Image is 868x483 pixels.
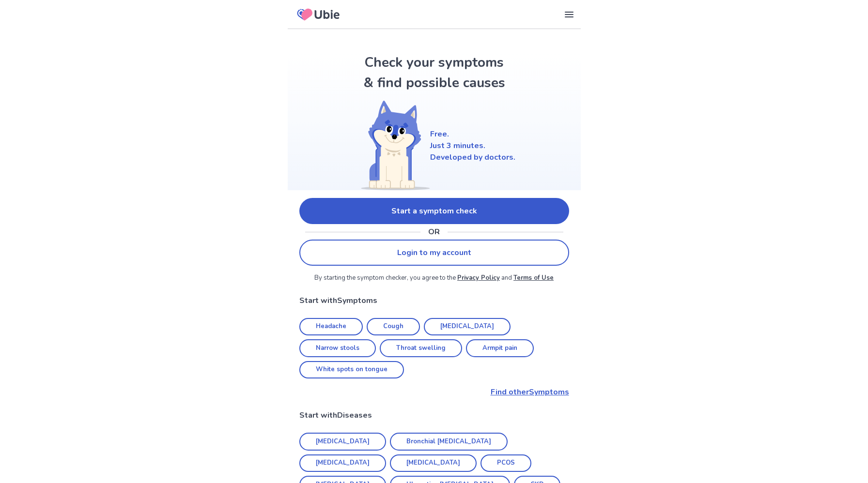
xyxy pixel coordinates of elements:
a: Find otherSymptoms [299,386,569,398]
a: Cough [367,318,420,336]
p: OR [428,226,440,238]
a: Throat swelling [380,339,462,357]
a: White spots on tongue [299,361,404,379]
p: Start with Diseases [299,409,569,421]
a: [MEDICAL_DATA] [299,454,386,472]
a: [MEDICAL_DATA] [424,318,511,336]
img: Shiba (Welcome) [353,101,430,190]
a: Headache [299,318,363,336]
a: Armpit pain [466,339,534,357]
a: PCOS [480,454,531,472]
p: Start with Symptoms [299,295,569,306]
p: Developed by doctors. [430,151,515,163]
a: Login to my account [299,240,569,266]
p: Find other Symptoms [299,386,569,398]
a: Start a symptom check [299,198,569,224]
a: Privacy Policy [457,273,500,282]
h1: Check your symptoms & find possible causes [361,52,507,93]
a: [MEDICAL_DATA] [390,454,477,472]
a: Terms of Use [513,273,554,282]
a: Narrow stools [299,339,376,357]
p: By starting the symptom checker, you agree to the and [299,273,569,283]
p: Just 3 minutes. [430,140,515,151]
a: Bronchial [MEDICAL_DATA] [390,433,508,451]
p: Free. [430,128,515,140]
a: [MEDICAL_DATA] [299,433,386,451]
